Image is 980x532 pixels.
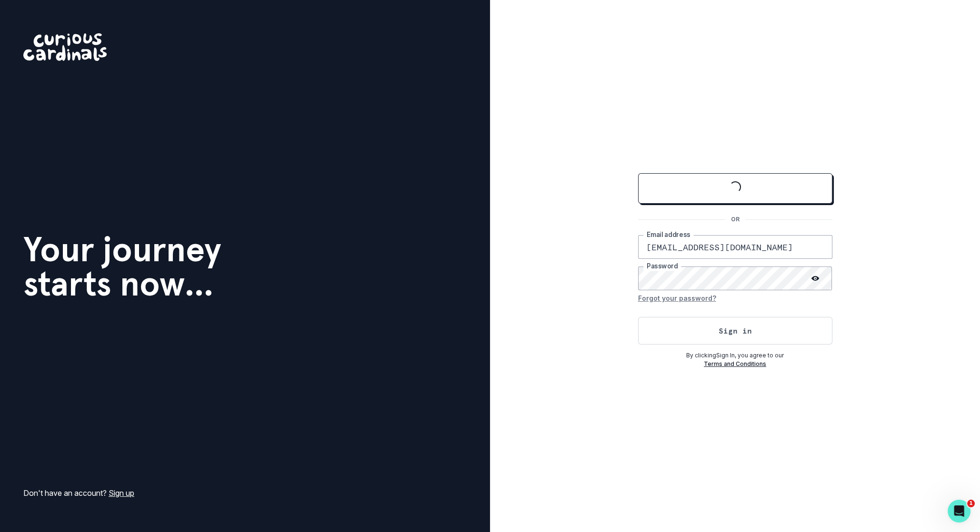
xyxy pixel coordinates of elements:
[23,487,134,499] p: Don't have an account?
[638,317,832,345] button: Sign in
[638,351,832,360] p: By clicking Sign In , you agree to our
[638,173,832,204] button: Sign in with Google (GSuite)
[638,290,716,305] button: Forgot your password?
[109,488,134,498] a: Sign up
[23,232,221,301] h1: Your journey starts now...
[704,360,766,367] a: Terms and Conditions
[725,215,745,224] p: OR
[23,33,107,61] img: Curious Cardinals Logo
[948,500,970,522] iframe: Intercom live chat
[967,500,975,507] span: 1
